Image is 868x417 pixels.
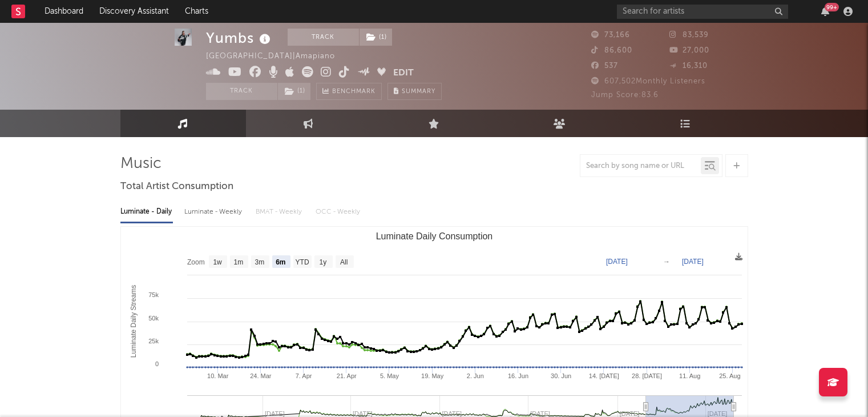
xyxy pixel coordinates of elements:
text: Luminate Daily Consumption [376,231,492,241]
button: Track [288,29,359,46]
text: 0 [155,360,158,367]
button: 99+ [821,7,829,16]
span: Jump Score: 83.6 [591,91,659,99]
text: [DATE] [606,258,628,266]
div: 99 + [825,3,839,11]
span: 537 [591,62,618,70]
text: 14. [DATE] [588,372,619,379]
text: 1w [213,258,222,266]
div: [GEOGRAPHIC_DATA] | Amapiano [206,50,348,63]
text: 24. Mar [250,372,272,379]
text: 28. [DATE] [632,372,662,379]
text: 5. May [380,372,399,379]
span: Total Artist Consumption [120,180,233,194]
button: (1) [278,83,310,100]
div: Luminate - Weekly [184,202,244,222]
button: (1) [360,29,392,46]
text: 3m [255,258,264,266]
text: 6m [276,258,285,266]
div: Luminate - Daily [120,202,173,222]
text: 2. Jun [466,372,483,379]
span: 86,600 [591,47,632,54]
button: Summary [387,83,442,100]
span: 27,000 [669,47,709,54]
input: Search by song name or URL [580,162,701,171]
text: 50k [148,315,159,322]
text: 16. Jun [507,372,528,379]
input: Search for artists [617,5,788,19]
span: Benchmark [332,85,376,99]
span: 16,310 [669,62,708,70]
span: Summary [402,89,435,95]
a: Benchmark [316,83,382,100]
text: 30. Jun [551,372,571,379]
text: 1y [319,258,326,266]
text: 7. Apr [295,372,312,379]
div: Yumbs [206,29,273,47]
span: 73,166 [591,31,630,39]
span: 607,502 Monthly Listeners [591,78,705,85]
text: 11. Aug [679,372,700,379]
text: 10. Mar [207,372,229,379]
text: → [663,258,670,266]
span: ( 1 ) [359,29,393,46]
text: 25k [148,338,159,344]
text: 1m [233,258,243,266]
text: Luminate Daily Streams [129,285,137,358]
text: 75k [148,291,159,298]
text: Zoom [187,258,205,266]
text: All [340,258,347,266]
button: Edit [393,66,414,81]
text: 21. Apr [336,372,356,379]
text: 19. May [421,372,444,379]
text: [DATE] [682,258,704,266]
text: 25. Aug [719,372,740,379]
span: 83,539 [669,31,709,39]
button: Track [206,83,277,100]
span: ( 1 ) [277,83,311,100]
text: YTD [295,258,309,266]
